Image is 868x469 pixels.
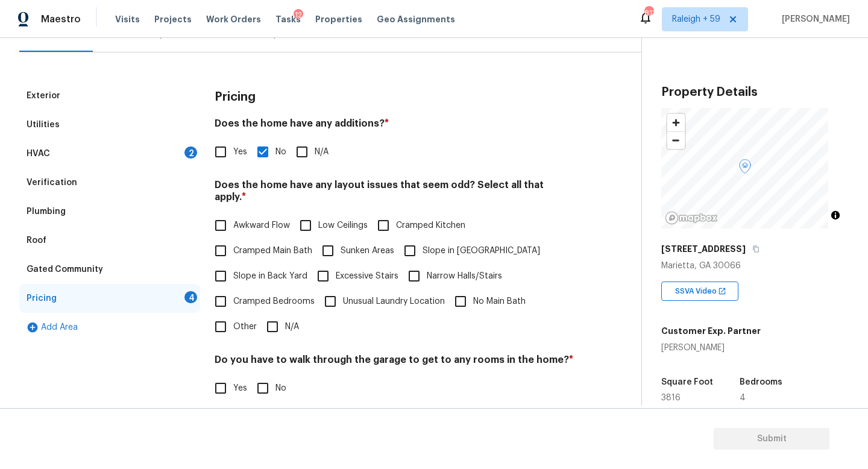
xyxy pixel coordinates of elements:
[215,118,574,134] h4: Does the home have any additions?
[661,108,828,228] canvas: Map
[661,243,746,255] h5: [STREET_ADDRESS]
[233,295,315,308] span: Cramped Bedrooms
[206,13,261,25] span: Work Orders
[154,13,192,25] span: Projects
[19,313,200,342] div: Add Area
[215,179,574,208] h4: Does the home have any layout issues that seem odd? Select all that apply.
[115,13,140,25] span: Visits
[667,132,685,149] span: Zoom out
[777,13,850,25] span: [PERSON_NAME]
[661,282,738,301] div: SSVA Video
[275,382,286,395] span: No
[27,119,60,131] div: Utilities
[828,208,843,222] button: Toggle attribution
[341,245,394,257] span: Sunken Areas
[27,234,46,247] div: Roof
[233,146,247,159] span: Yes
[27,148,50,160] div: HVAC
[294,9,303,21] div: 12
[275,15,301,24] span: Tasks
[233,245,312,257] span: Cramped Main Bath
[318,219,368,232] span: Low Ceilings
[377,13,455,25] span: Geo Assignments
[661,325,761,337] h5: Customer Exp. Partner
[667,131,685,149] button: Zoom out
[427,270,502,283] span: Narrow Halls/Stairs
[661,378,713,386] h5: Square Foot
[396,219,465,232] span: Cramped Kitchen
[27,177,77,189] div: Verification
[661,260,849,272] div: Marietta, GA 30066
[233,321,257,333] span: Other
[473,295,526,308] span: No Main Bath
[661,86,849,98] h3: Property Details
[665,211,718,225] a: Mapbox homepage
[336,270,398,283] span: Excessive Stairs
[315,13,362,25] span: Properties
[644,7,653,19] div: 813
[661,394,681,402] span: 3816
[739,159,751,178] div: Map marker
[315,146,329,159] span: N/A
[667,114,685,131] button: Zoom in
[27,292,57,304] div: Pricing
[285,321,299,333] span: N/A
[27,263,103,275] div: Gated Community
[343,295,445,308] span: Unusual Laundry Location
[718,287,726,295] img: Open In New Icon
[750,244,761,254] button: Copy Address
[233,270,307,283] span: Slope in Back Yard
[233,219,290,232] span: Awkward Flow
[27,90,60,102] div: Exterior
[740,394,746,402] span: 4
[672,13,720,25] span: Raleigh + 59
[215,91,256,103] h3: Pricing
[675,285,722,297] span: SSVA Video
[184,291,197,303] div: 4
[661,342,761,354] div: [PERSON_NAME]
[423,245,540,257] span: Slope in [GEOGRAPHIC_DATA]
[832,209,839,222] span: Toggle attribution
[41,13,81,25] span: Maestro
[740,378,782,386] h5: Bedrooms
[215,354,574,371] h4: Do you have to walk through the garage to get to any rooms in the home?
[233,382,247,395] span: Yes
[275,146,286,159] span: No
[27,206,66,218] div: Plumbing
[184,146,197,159] div: 2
